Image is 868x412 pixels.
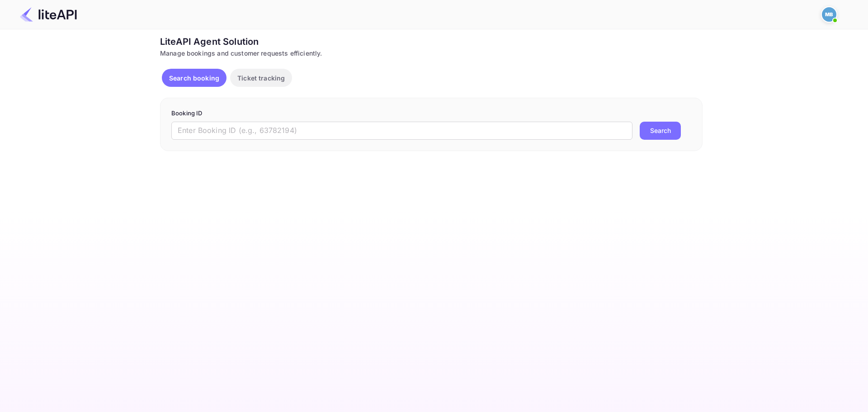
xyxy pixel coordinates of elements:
[640,122,681,140] button: Search
[171,122,632,140] input: Enter Booking ID (e.g., 63782194)
[822,7,836,22] img: Mohcine Belkhir
[160,35,703,48] div: LiteAPI Agent Solution
[171,109,691,118] p: Booking ID
[160,48,703,58] div: Manage bookings and customer requests efficiently.
[20,7,77,22] img: LiteAPI Logo
[237,73,285,83] p: Ticket tracking
[169,73,219,83] p: Search booking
